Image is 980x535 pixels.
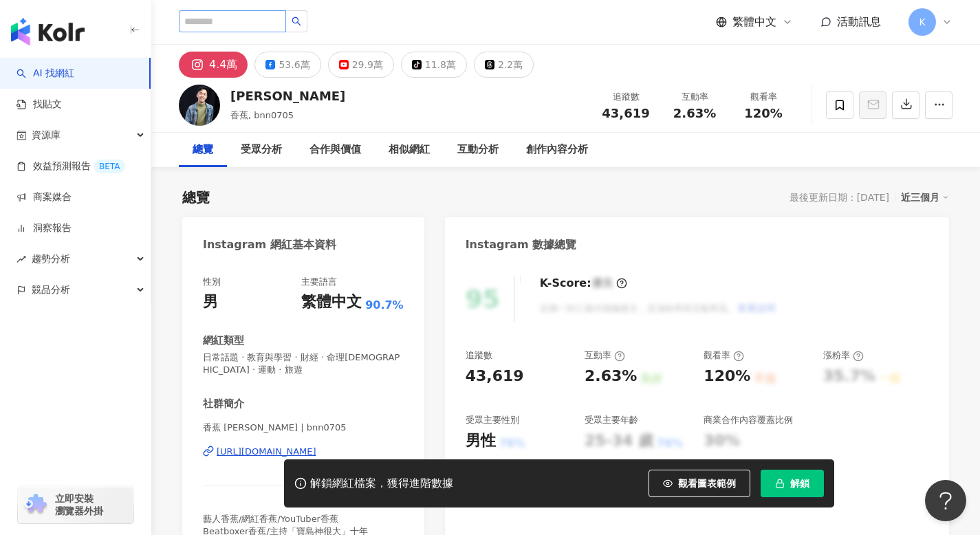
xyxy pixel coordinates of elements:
[203,446,404,458] a: [URL][DOMAIN_NAME]
[22,494,49,516] img: chrome extension
[230,110,294,120] span: 香蕉, bnn0705
[737,90,790,104] div: 觀看率
[704,366,750,387] div: 120%
[17,190,72,204] a: 商案媒合
[761,470,824,497] button: 解鎖
[919,14,925,30] span: K
[790,478,809,489] span: 解鎖
[193,142,213,158] div: 總覽
[17,160,125,173] a: 效益預測報告BETA
[179,85,220,126] img: KOL Avatar
[217,446,316,458] div: [URL][DOMAIN_NAME]
[837,15,881,28] span: 活動訊息
[585,414,638,426] div: 受眾主要年齡
[301,292,362,313] div: 繁體中文
[823,349,864,362] div: 漲粉率
[230,87,345,105] div: [PERSON_NAME]
[600,90,652,104] div: 追蹤數
[668,90,721,104] div: 互動率
[179,52,248,78] button: 4.4萬
[18,486,133,523] a: chrome extension立即安裝 瀏覽器外掛
[526,142,588,158] div: 創作內容分析
[17,254,26,264] span: rise
[11,18,85,45] img: logo
[602,106,649,120] span: 43,619
[203,334,244,348] div: 網紅類型
[310,477,453,491] div: 解鎖網紅檔案，獲得進階數據
[457,142,499,158] div: 互動分析
[279,55,309,74] div: 53.6萬
[203,237,336,252] div: Instagram 網紅基本資料
[704,349,744,362] div: 觀看率
[401,52,467,78] button: 11.8萬
[203,422,404,434] span: 香蕉 [PERSON_NAME] | bnn0705
[498,55,523,74] div: 2.2萬
[203,351,404,376] span: 日常話題 · 教育與學習 · 財經 · 命理[DEMOGRAPHIC_DATA] · 運動 · 旅遊
[32,243,70,274] span: 趨勢分析
[203,397,244,411] div: 社群簡介
[466,414,519,426] div: 受眾主要性別
[540,276,627,291] div: K-Score :
[352,55,383,74] div: 29.9萬
[203,292,218,313] div: 男
[389,142,430,158] div: 相似網紅
[585,349,625,362] div: 互動率
[328,52,394,78] button: 29.9萬
[466,366,524,387] div: 43,619
[254,52,320,78] button: 53.6萬
[466,430,496,452] div: 男性
[292,17,301,26] span: search
[365,298,404,313] span: 90.7%
[425,55,456,74] div: 11.8萬
[17,221,72,235] a: 洞察報告
[901,188,949,206] div: 近三個月
[17,98,62,111] a: 找貼文
[673,107,716,120] span: 2.63%
[744,107,783,120] span: 120%
[585,366,637,387] div: 2.63%
[790,192,889,203] div: 最後更新日期：[DATE]
[732,14,776,30] span: 繁體中文
[301,276,337,288] div: 主要語言
[209,55,237,74] div: 4.4萬
[649,470,750,497] button: 觀看圖表範例
[474,52,534,78] button: 2.2萬
[203,276,221,288] div: 性別
[466,349,492,362] div: 追蹤數
[55,492,103,517] span: 立即安裝 瀏覽器外掛
[32,120,61,151] span: 資源庫
[466,237,577,252] div: Instagram 數據總覽
[309,142,361,158] div: 合作與價值
[241,142,282,158] div: 受眾分析
[182,188,210,207] div: 總覽
[32,274,70,305] span: 競品分析
[704,414,793,426] div: 商業合作內容覆蓋比例
[678,478,736,489] span: 觀看圖表範例
[17,67,74,80] a: searchAI 找網紅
